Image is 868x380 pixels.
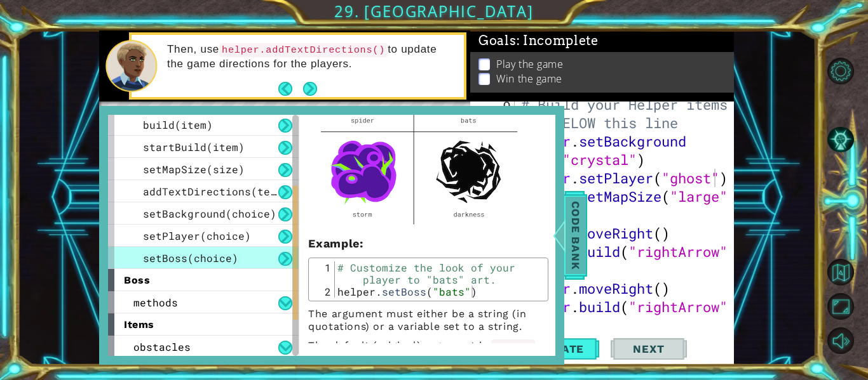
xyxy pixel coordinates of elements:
[312,261,335,285] div: 1
[143,251,238,265] span: setBoss(choice)
[303,82,317,96] button: Next
[133,340,191,353] span: obstacles
[278,82,303,96] button: Back
[478,33,599,49] span: Goals
[566,197,586,274] span: Code Bank
[308,339,548,352] p: The default (original) argument is:
[308,237,360,250] span: Example
[312,285,335,298] div: 2
[827,293,854,320] button: Maximize Browser
[620,343,677,356] span: Next
[108,269,299,291] div: boss
[143,229,251,242] span: setPlayer(choice)
[517,33,599,48] span: : Incomplete
[496,72,562,86] p: Win the game
[827,327,854,354] button: Mute
[124,318,154,331] span: items
[829,255,868,289] a: Back to Map
[308,29,531,230] img: Codebank boss
[827,58,854,84] button: Level Options
[496,57,563,71] p: Play the game
[143,162,245,176] span: setMapSize(size)
[143,185,289,198] span: addTextDirections(text)
[143,118,213,131] span: build(item)
[308,237,363,250] strong: :
[108,313,299,336] div: items
[133,296,178,309] span: methods
[124,274,150,286] span: boss
[167,43,455,71] p: Then, use to update the game directions for the players.
[143,207,276,220] span: setBackground(choice)
[308,308,548,333] p: The argument must either be a string (in quotations) or a variable set to a string.
[219,43,388,57] code: helper.addTextDirections()
[611,336,687,362] button: Next
[827,259,854,285] button: Back to Map
[827,126,854,153] button: AI Hint
[143,140,245,154] span: startBuild(item)
[491,339,535,352] code: "spider"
